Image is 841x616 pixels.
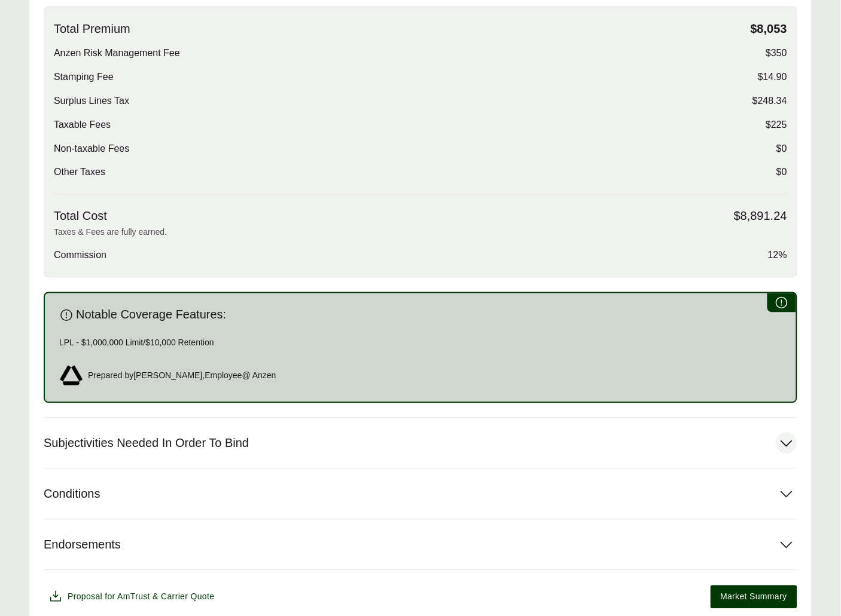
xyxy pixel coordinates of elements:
p: Taxes & Fees are fully earned. [54,226,787,239]
span: Market Summary [721,591,787,603]
span: & Carrier Quote [153,592,214,602]
button: Endorsements [44,520,797,570]
span: Proposal for [68,591,215,603]
span: Surplus Lines Tax [54,94,129,108]
span: Stamping Fee [54,70,114,84]
span: $225 [766,118,787,132]
span: Endorsements [44,538,121,553]
span: $14.90 [758,70,787,84]
span: Prepared by [PERSON_NAME] , Employee @ Anzen [88,370,276,382]
button: Proposal for AmTrust & Carrier Quote [44,585,220,609]
span: Taxable Fees [54,118,111,132]
span: Non-taxable Fees [54,142,129,156]
button: Subjectivities Needed In Order To Bind [44,418,797,468]
span: $350 [766,46,787,60]
p: LPL - $1,000,000 Limit/$10,000 Retention [59,337,782,350]
button: Market Summary [711,586,797,609]
span: Total Premium [54,22,130,36]
span: Subjectivities Needed In Order To Bind [44,436,249,451]
span: $8,891.24 [734,209,787,224]
span: Other Taxes [54,166,105,180]
span: $0 [776,166,787,180]
span: 12% [768,249,787,263]
span: Commission [54,249,106,263]
span: $8,053 [751,22,787,36]
button: Conditions [44,469,797,519]
span: Notable Coverage Features: [76,308,226,323]
span: Total Cost [54,209,107,224]
span: Conditions [44,487,100,502]
span: AmTrust [117,592,150,602]
span: Anzen Risk Management Fee [54,46,180,60]
span: $248.34 [752,94,787,108]
span: $0 [776,142,787,156]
